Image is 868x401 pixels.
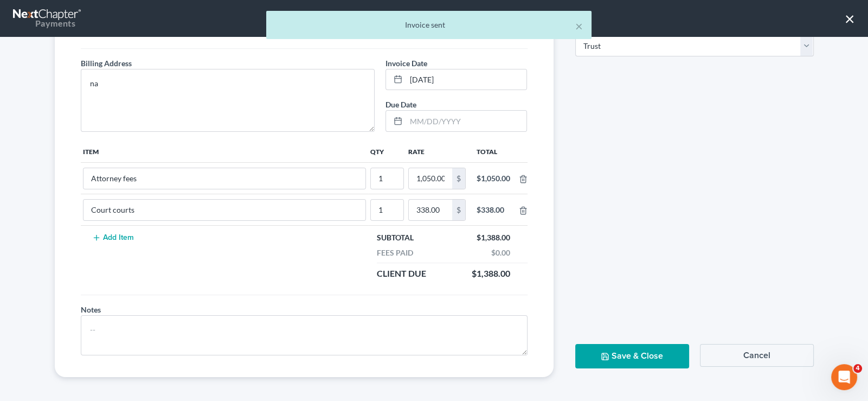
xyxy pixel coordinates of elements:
span: Invoice Date [385,59,427,68]
input: -- [371,200,403,220]
label: Notes [81,304,101,315]
div: $338.00 [477,205,510,215]
div: $1,050.00 [477,173,510,184]
div: $0.00 [486,247,516,258]
div: Subtotal [371,232,419,243]
a: Payments [13,5,82,31]
div: $1,388.00 [471,232,516,243]
th: Qty [368,141,406,162]
input: -- [371,168,403,189]
button: × [845,10,855,27]
th: Item [81,141,368,162]
div: Client Due [371,268,432,280]
span: Billing Address [81,59,132,68]
input: 0.00 [409,168,452,189]
iframe: Intercom live chat [831,364,857,390]
button: × [575,20,583,33]
input: 0.00 [409,200,452,220]
button: Add Item [89,233,137,242]
input: -- [83,200,365,220]
input: MM/DD/YYYY [406,111,526,131]
button: Save & Close [575,344,689,368]
label: Due Date [385,99,416,110]
input: MM/DD/YYYY [406,69,526,90]
div: Invoice sent [275,20,583,30]
th: Rate [406,141,468,162]
div: $1,388.00 [466,268,516,280]
div: $ [452,168,465,189]
div: $ [452,200,465,220]
input: -- [83,168,365,189]
div: Fees Paid [371,247,419,258]
th: Total [468,141,519,162]
button: Cancel [700,344,814,367]
span: 4 [853,364,862,373]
